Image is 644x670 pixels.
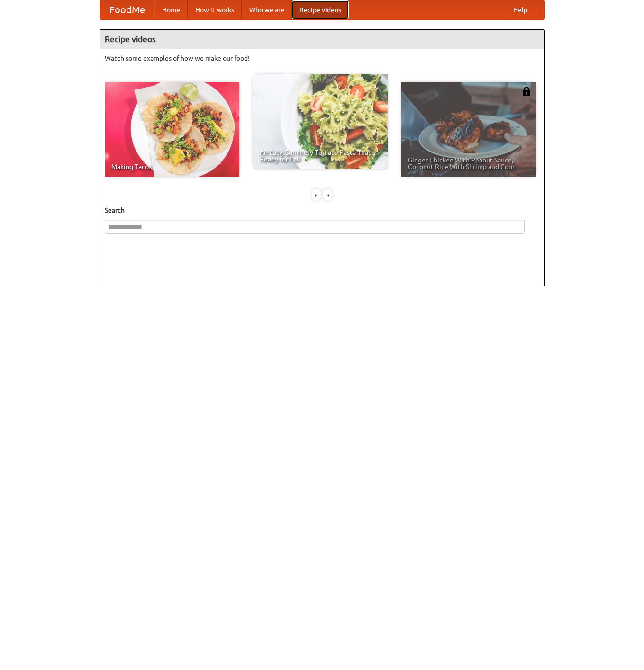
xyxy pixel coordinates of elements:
h4: Recipe videos [100,30,544,49]
a: Help [506,0,535,19]
a: Making Tacos [105,82,239,177]
span: Making Tacos [111,163,233,170]
h5: Search [105,205,540,215]
a: Who we are [242,0,292,19]
a: An Easy, Summery Tomato Pasta That's Ready for Fall [253,74,388,169]
a: How it works [188,0,242,19]
a: FoodMe [100,0,154,19]
div: « [312,189,321,201]
a: Home [154,0,188,19]
img: 483408.png [522,87,531,96]
p: Watch some examples of how we make our food! [105,54,540,63]
div: » [323,189,332,201]
span: An Easy, Summery Tomato Pasta That's Ready for Fall [260,149,381,162]
a: Recipe videos [292,0,349,19]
